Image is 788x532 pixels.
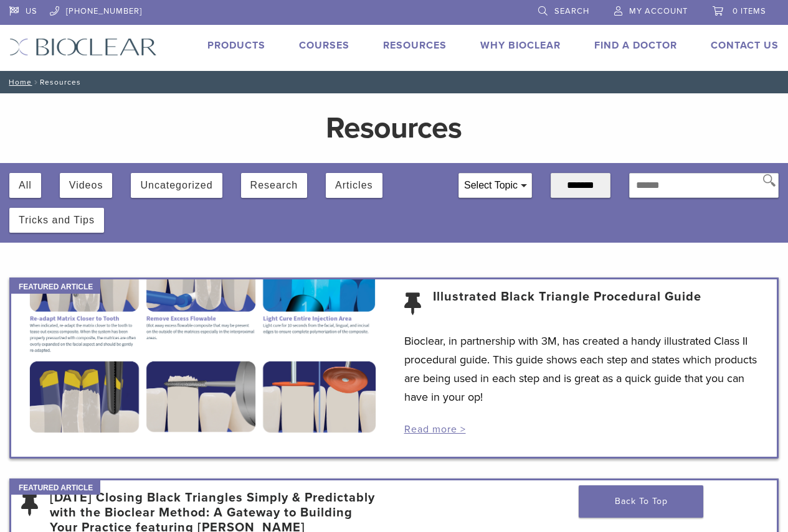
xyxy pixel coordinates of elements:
[207,39,265,52] a: Products
[594,39,677,52] a: Find A Doctor
[404,332,767,406] p: Bioclear, in partnership with 3M, has created a handy illustrated Class II procedural guide. This...
[140,173,212,198] button: Uncategorized
[554,6,589,16] span: Search
[9,38,157,56] img: Bioclear
[579,485,703,518] a: Back To Top
[335,173,373,198] button: Articles
[383,39,447,52] a: Resources
[19,173,32,198] button: All
[480,39,561,52] a: Why Bioclear
[404,423,466,436] a: Read more >
[299,39,349,52] a: Courses
[733,6,766,16] span: 0 items
[711,39,779,52] a: Contact Us
[250,173,298,198] button: Research
[5,78,32,86] a: Home
[629,6,688,16] span: My Account
[69,173,103,198] button: Videos
[19,208,95,233] button: Tricks and Tips
[459,174,531,197] div: Select Topic
[32,79,40,85] span: /
[141,113,647,143] h1: Resources
[433,289,701,319] a: Illustrated Black Triangle Procedural Guide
